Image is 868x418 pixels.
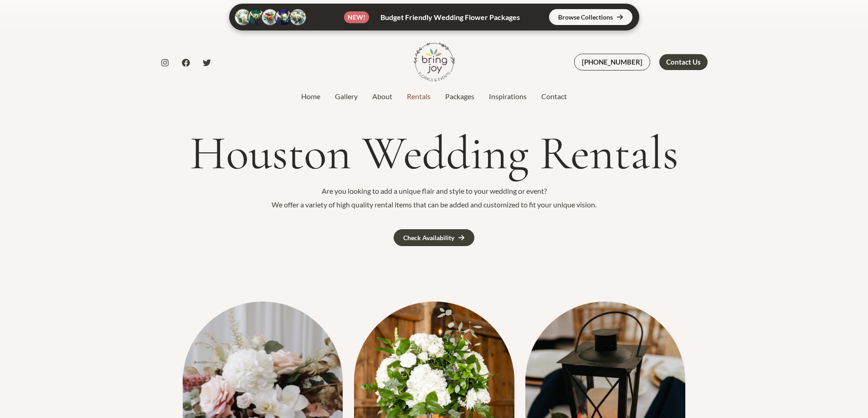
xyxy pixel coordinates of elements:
[161,127,708,179] h1: Houston Wedding Rentals
[182,59,190,67] a: Facebook
[574,54,650,71] a: [PHONE_NUMBER]
[394,229,474,246] a: Check Availability
[403,235,454,241] div: Check Availability
[438,91,482,102] a: Packages
[659,54,708,70] a: Contact Us
[482,91,534,102] a: Inspirations
[328,91,365,102] a: Gallery
[534,91,574,102] a: Contact
[294,90,574,103] nav: Site Navigation
[414,41,455,82] img: Bring Joy
[161,59,169,67] a: Instagram
[365,91,400,102] a: About
[400,91,438,102] a: Rentals
[161,184,708,211] p: Are you looking to add a unique flair and style to your wedding or event? We offer a variety of h...
[294,91,328,102] a: Home
[203,59,211,67] a: Twitter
